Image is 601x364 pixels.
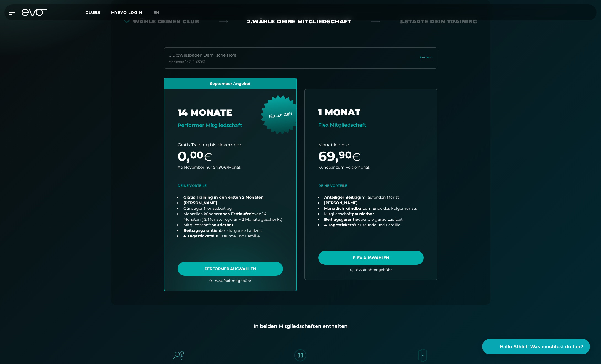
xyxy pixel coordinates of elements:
div: Marktstraße 2-6 , 65183 [169,60,236,64]
img: evofitness [415,348,430,363]
span: Hallo Athlet! Was möchtest du tun? [500,343,583,350]
span: ändern [420,55,432,60]
a: en [153,9,166,16]
span: Clubs [86,10,100,15]
a: choose plan [164,78,296,291]
div: Club : Wiesbaden Dern´sche Höfe [169,52,236,59]
a: choose plan [305,89,437,280]
a: ändern [420,55,432,61]
a: MYEVO LOGIN [111,10,142,15]
span: en [153,10,159,15]
img: evofitness [293,348,308,363]
div: In beiden Mitgliedschaften enthalten [120,322,482,330]
a: Clubs [86,10,111,15]
button: Hallo Athlet! Was möchtest du tun? [482,339,590,354]
img: evofitness [171,348,186,363]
